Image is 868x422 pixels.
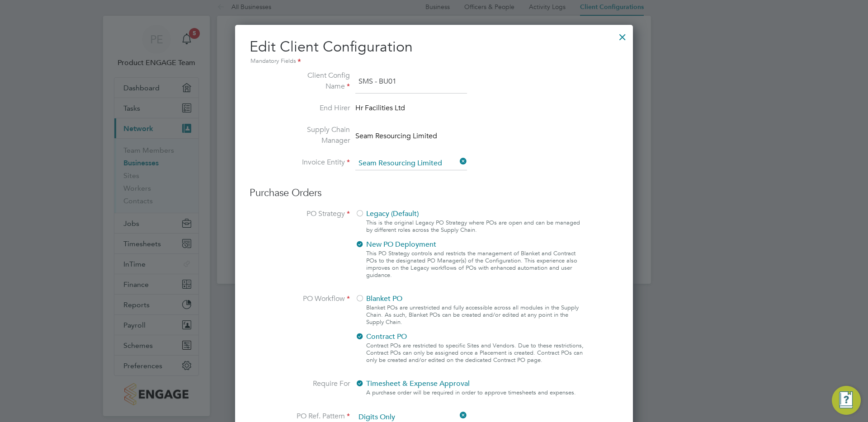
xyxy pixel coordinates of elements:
[355,332,407,341] span: Contract PO
[832,386,861,415] button: Engage Resource Center
[250,56,618,66] div: Mandatory Fields
[250,38,618,66] h2: Edit Client Configuration
[366,342,586,364] div: Contract POs are restricted to specific Sites and Vendors. Due to these restrictions, Contract PO...
[366,389,586,396] div: A purchase order will be required in order to approve timesheets and expenses.
[282,208,350,282] label: PO Strategy
[282,378,350,400] label: Require For
[355,103,405,115] span: Hr Facilities Ltd
[282,157,350,169] label: Invoice Entity
[282,293,350,367] label: PO Workflow
[366,304,586,326] div: Blanket POs are unrestricted and fully accessible across all modules in the Supply Chain. As such...
[250,187,618,200] h3: Purchase Orders
[355,209,419,218] span: Legacy (Default)
[282,124,350,146] label: Supply Chain Manager
[355,379,470,388] span: Timesheet & Expense Approval
[282,103,350,113] label: End Hirer
[355,157,467,170] input: Search for...
[355,131,437,141] span: Seam Resourcing Limited
[355,294,402,303] span: Blanket PO
[366,219,586,234] div: This is the original Legacy PO Strategy where POs are open and can be managed by different roles ...
[366,250,586,279] div: This PO Strategy controls and restricts the management of Blanket and Contract POs to the designa...
[282,70,350,92] label: Client Config Name
[355,240,436,249] span: New PO Deployment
